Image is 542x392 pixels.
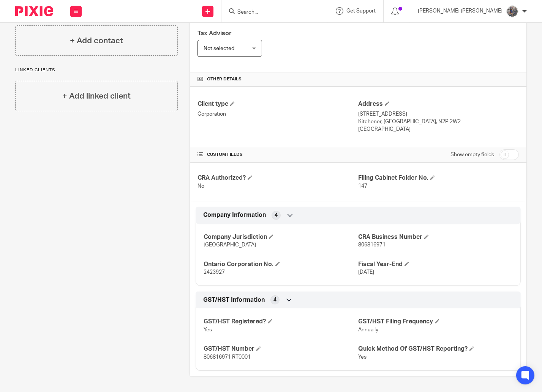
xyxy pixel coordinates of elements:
h4: CRA Authorized? [198,174,358,182]
h4: GST/HST Number [204,345,358,353]
h4: Filing Cabinet Folder No. [358,174,519,182]
span: 806816971 RT0001 [204,354,251,360]
img: 20160912_191538.jpg [506,5,518,17]
span: [DATE] [358,270,374,275]
h4: Ontario Corporation No. [204,260,358,268]
h4: Company Jurisdiction [204,233,358,241]
span: 806816971 [358,242,386,248]
span: Yes [204,327,212,332]
h4: GST/HST Registered? [204,318,358,326]
span: 4 [275,212,278,219]
h4: Address [358,100,519,108]
h4: CRA Business Number [358,233,513,241]
h4: Fiscal Year-End [358,260,513,268]
input: Search [237,9,305,16]
p: Linked clients [15,67,178,73]
h4: + Add linked client [62,90,131,102]
span: Tax Advisor [198,30,232,36]
p: Corporation [198,110,358,118]
span: 2423927 [204,270,225,275]
span: Yes [358,354,367,360]
span: Other details [207,76,242,82]
span: [GEOGRAPHIC_DATA] [204,242,256,248]
span: Get Support [346,8,376,14]
img: Pixie [15,6,53,16]
h4: + Add contact [70,35,123,47]
h4: CUSTOM FIELDS [198,152,358,158]
span: 4 [273,296,277,304]
label: Show empty fields [450,151,494,158]
span: 147 [358,183,367,189]
p: Kitchener, [GEOGRAPHIC_DATA], N2P 2W2 [358,118,519,125]
p: [GEOGRAPHIC_DATA] [358,125,519,133]
span: Annually [358,327,378,332]
span: GST/HST Information [203,296,265,304]
span: Company Information [203,211,266,219]
h4: Quick Method Of GST/HST Reporting? [358,345,513,353]
p: [STREET_ADDRESS] [358,110,519,118]
h4: GST/HST Filing Frequency [358,318,513,326]
p: [PERSON_NAME] [PERSON_NAME] [418,7,502,15]
span: No [198,183,204,189]
h4: Client type [198,100,358,108]
span: Not selected [204,46,234,51]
